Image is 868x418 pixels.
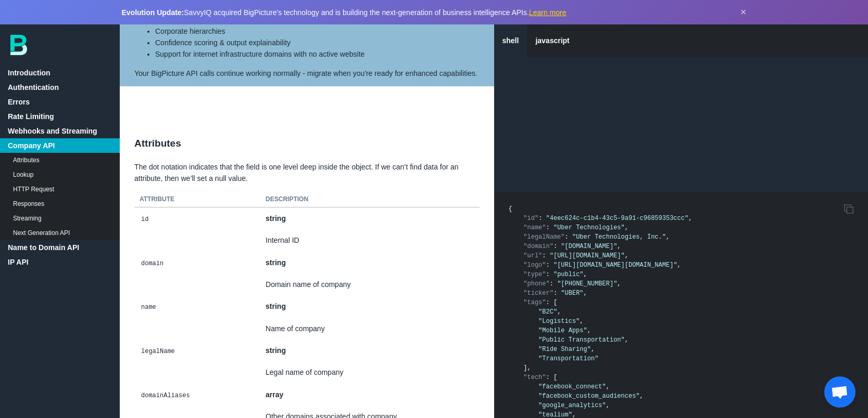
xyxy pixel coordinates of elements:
th: Description [260,192,479,207]
span: "B2C" [538,308,557,316]
span: : [538,215,542,222]
span: "phone" [523,280,549,288]
span: : [546,299,550,306]
span: , [666,233,670,241]
span: , [591,346,595,353]
span: : [546,271,550,278]
span: , [606,383,610,390]
span: "name" [523,224,546,231]
strong: array [266,390,283,399]
li: Corporate hierarchies [155,25,480,37]
span: "url" [523,252,542,259]
span: "type" [523,271,546,278]
span: "Public Transportation" [538,336,625,344]
button: Dismiss announcement [740,6,747,18]
span: : [546,262,550,269]
span: , [625,252,628,259]
span: , [677,262,681,269]
span: "public" [553,271,584,278]
code: domain [140,258,165,269]
strong: string [266,302,286,310]
span: "4eec624c-c1b4-43c5-9a91-c96859353ccc" [546,215,689,222]
span: ], [523,364,531,372]
strong: string [266,214,286,223]
h2: Attributes [120,126,494,161]
span: "google_analytics" [538,402,606,409]
span: "domain" [523,243,553,250]
span: { [509,205,512,213]
span: "UBER" [561,290,583,297]
strong: string [266,258,286,267]
span: , [688,215,692,222]
span: "Logistics" [538,318,580,325]
code: id [140,214,150,225]
td: Name of company [260,318,479,339]
p: The dot notation indicates that the field is one level deep inside the object. If we can’t find d... [120,161,494,185]
td: Domain name of company [260,273,479,295]
span: "tags" [523,299,546,306]
span: , [584,290,587,297]
span: , [640,393,644,400]
strong: string [266,346,286,355]
td: Internal ID [260,229,479,251]
span: , [580,318,583,325]
a: Learn more [529,8,567,17]
span: , [606,402,610,409]
span: , [617,280,621,288]
span: "legalName" [523,233,564,241]
span: "[DOMAIN_NAME]" [561,243,617,250]
span: : [542,252,546,259]
img: bp-logo-B-teal.svg [10,35,27,55]
li: Confidence scoring & output explainability [155,37,480,48]
span: : [553,243,557,250]
span: "Ride Sharing" [538,346,591,353]
span: : [546,224,550,231]
span: "[PHONE_NUMBER]" [557,280,617,288]
span: [ [553,299,557,306]
span: "id" [523,215,538,222]
div: Open chat [824,376,856,408]
span: "tech" [523,374,546,381]
code: legalName [140,346,177,357]
span: SavvyIQ acquired BigPicture's technology and is building the next-generation of business intellig... [122,8,567,17]
span: , [587,327,591,334]
a: javascript [527,24,577,57]
span: "Transportation" [538,355,598,362]
span: : [550,280,553,288]
span: , [625,224,628,231]
span: , [617,243,621,250]
li: Support for internet infrastructure domains with no active website [155,48,480,60]
span: "ticker" [523,290,553,297]
span: : [553,290,557,297]
span: "Mobile Apps" [538,327,587,334]
span: , [557,308,561,316]
span: "Uber Technologies, Inc." [572,233,666,241]
td: Legal name of company [260,361,479,383]
span: "Uber Technologies" [553,224,625,231]
span: : [565,233,569,241]
span: "logo" [523,262,546,269]
span: "[URL][DOMAIN_NAME]" [550,252,625,259]
a: shell [494,24,527,57]
span: "facebook_connect" [538,383,606,390]
span: , [625,336,628,344]
th: Attribute [134,192,260,207]
span: "[URL][DOMAIN_NAME][DOMAIN_NAME]" [553,262,677,269]
span: : [546,374,550,381]
span: , [584,271,587,278]
span: [ [553,374,557,381]
strong: Evolution Update: [122,8,184,17]
code: domainAliases [140,390,192,401]
span: "facebook_custom_audiences" [538,393,639,400]
code: name [140,302,158,312]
